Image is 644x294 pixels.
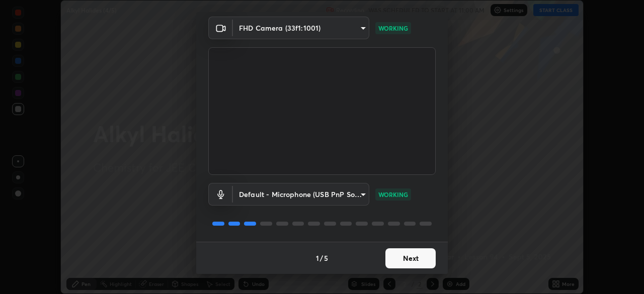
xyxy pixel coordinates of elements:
h4: / [320,253,323,263]
h4: 5 [324,253,328,263]
p: WORKING [378,24,408,33]
button: Next [385,248,436,268]
div: FHD Camera (33f1:1001) [233,183,369,206]
p: WORKING [378,190,408,199]
h4: 1 [316,253,319,263]
div: FHD Camera (33f1:1001) [233,17,369,39]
